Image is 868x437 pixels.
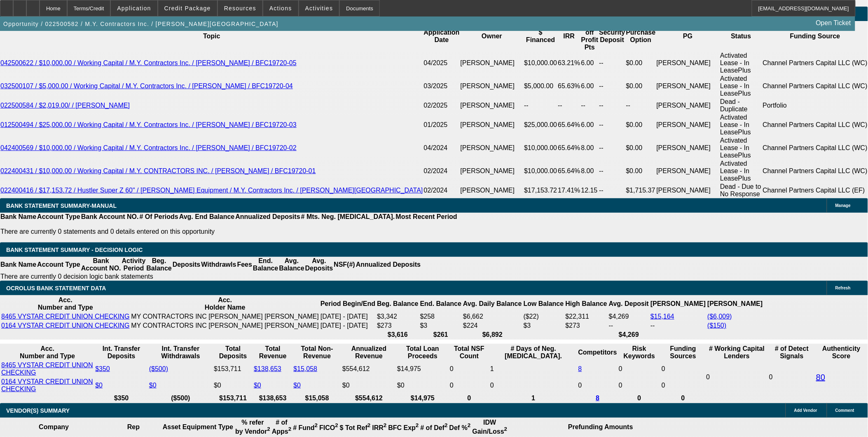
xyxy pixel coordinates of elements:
[460,98,524,113] td: [PERSON_NAME]
[95,345,148,360] th: Int. Transfer Deposits
[835,286,851,290] span: Refresh
[626,52,656,75] td: $0.00
[763,52,868,75] td: Channel Partners Capital LLC (WC)
[340,424,371,431] b: $ Tot Ref
[293,424,318,431] b: # Fund
[395,213,458,221] th: Most Recent Period
[463,296,522,312] th: Avg. Daily Balance
[523,296,564,312] th: Low Balance
[596,395,599,402] a: 8
[656,75,720,98] td: [PERSON_NAME]
[618,378,660,393] td: 0
[37,213,81,221] th: Account Type
[608,331,649,339] th: $4,269
[581,21,599,52] th: One-off Profit Pts
[650,322,706,330] td: --
[397,378,449,393] td: $0
[707,322,726,329] a: ($150)
[95,394,148,402] th: $350
[707,374,710,381] span: 0
[1,378,93,392] a: 0164 VYSTAR CREDIT UNION CHECKING
[769,361,815,393] td: 0
[421,424,448,431] b: # of Def
[490,345,577,360] th: # Days of Neg. [MEDICAL_DATA].
[626,98,656,113] td: --
[149,345,213,360] th: Int. Transfer Withdrawals
[661,345,705,360] th: Funding Sources
[794,408,817,413] span: Add Vendor
[367,423,370,429] sup: 2
[95,382,103,389] a: $0
[267,426,270,432] sup: 2
[449,345,489,360] th: Sum of the Total NSF Count and Total Overdraft Fee Count from Ocrolus
[460,21,524,52] th: Owner
[253,345,292,360] th: Total Revenue
[1,313,129,320] a: 8465 VYSTAR CREDIT UNION CHECKING
[81,257,122,273] th: Bank Account NO.
[816,345,867,360] th: Authenticity Score
[420,331,462,339] th: $261
[172,257,201,273] th: Deposits
[763,21,868,52] th: Funding Source
[293,382,301,389] a: $0
[213,378,253,393] td: $0
[0,144,297,151] a: 042400569 / $10,000.00 / Working Capital / M.Y. Contractors Inc. / [PERSON_NAME] / BFC19720-02
[565,312,608,321] td: $22,311
[305,257,334,273] th: Avg. Deposits
[626,75,656,98] td: $0.00
[626,183,656,198] td: $1,715.37
[599,52,626,75] td: --
[599,98,626,113] td: --
[6,285,106,291] span: OCROLUS BANK STATEMENT DATA
[581,75,599,98] td: 6.00
[763,136,868,160] td: Channel Partners Capital LLC (WC)
[235,419,270,435] b: % refer by Vendor
[37,257,81,273] th: Account Type
[656,52,720,75] td: [PERSON_NAME]
[293,394,341,402] th: $15,058
[333,257,356,273] th: NSF(#)
[581,98,599,113] td: --
[372,424,387,431] b: IRR
[0,167,316,174] a: 022400431 / $10,000.00 / Working Capital / M.Y. CONTRACTORS INC. / [PERSON_NAME] / BFC19720-01
[224,5,256,12] span: Resources
[253,394,292,402] th: $138,653
[707,296,763,312] th: [PERSON_NAME]
[599,113,626,136] td: --
[523,312,564,321] td: ($22)
[578,345,618,360] th: Competitors
[423,136,460,160] td: 04/2024
[661,394,705,402] th: 0
[1,362,93,376] a: 8465 VYSTAR CREDIT UNION CHECKING
[253,257,278,273] th: End. Balance
[650,313,674,320] a: $15,164
[6,247,143,253] span: Bank Statement Summary - Decision Logic
[490,361,577,377] td: 1
[524,183,557,198] td: $17,153.72
[235,213,300,221] th: Annualized Deposits
[599,21,626,52] th: Security Deposit
[377,296,419,312] th: Beg. Balance
[377,331,419,339] th: $3,616
[423,21,460,52] th: Application Date
[293,345,341,360] th: Total Non-Revenue
[1,296,130,312] th: Acc. Number and Type
[763,75,868,98] td: Channel Partners Capital LLC (WC)
[558,113,581,136] td: 65.64%
[460,183,524,198] td: [PERSON_NAME]
[473,419,508,435] b: IDW Gain/Loss
[656,21,720,52] th: PG
[131,312,319,321] td: MY CONTRACTORS INC [PERSON_NAME] [PERSON_NAME]
[558,52,581,75] td: 63.21%
[599,160,626,183] td: --
[656,113,720,136] td: [PERSON_NAME]
[656,160,720,183] td: [PERSON_NAME]
[463,331,522,339] th: $6,892
[111,0,157,16] button: Application
[581,136,599,160] td: 8.00
[565,322,608,330] td: $273
[423,52,460,75] td: 04/2025
[39,423,69,430] b: Company
[618,361,660,377] td: 0
[397,345,449,360] th: Total Loan Proceeds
